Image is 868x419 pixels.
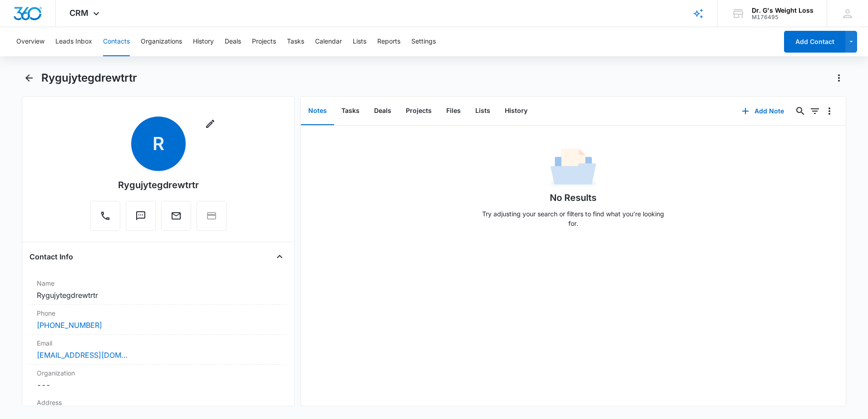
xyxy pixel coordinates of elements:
button: History [498,97,535,125]
button: Calendar [315,27,342,56]
button: Leads Inbox [55,27,92,56]
label: Address [37,398,280,407]
button: Reports [377,27,400,56]
button: Settings [411,27,436,56]
button: Close [272,249,287,264]
h4: Contact Info [30,251,73,262]
label: Phone [37,308,280,318]
button: Organizations [141,27,182,56]
div: Organization--- [30,365,287,394]
button: Tasks [334,97,367,125]
button: History [193,27,214,56]
a: [EMAIL_ADDRESS][DOMAIN_NAME] [37,350,128,361]
a: Call [90,215,120,223]
h1: No Results [550,191,597,205]
h1: Rygujytegdrewtrtr [41,71,137,85]
div: Rygujytegdrewtrtr [118,178,199,192]
button: Lists [468,97,498,125]
button: Text [126,201,156,231]
span: CRM [69,8,89,18]
label: Email [37,338,280,348]
div: Phone[PHONE_NUMBER] [30,305,287,335]
label: Name [37,278,280,288]
img: No Data [551,146,596,191]
button: Tasks [287,27,304,56]
button: Overview [16,27,44,56]
div: Email[EMAIL_ADDRESS][DOMAIN_NAME] [30,335,287,365]
a: [PHONE_NUMBER] [37,320,102,331]
button: Filters [808,104,822,118]
button: Add Note [733,100,793,122]
button: Files [439,97,468,125]
button: Lists [353,27,366,56]
button: Notes [301,97,334,125]
div: account name [752,7,814,14]
button: Actions [832,71,846,85]
button: Back [22,71,36,85]
div: account id [752,14,814,20]
dd: --- [37,380,280,390]
button: Projects [252,27,276,56]
p: Try adjusting your search or filters to find what you’re looking for. [478,209,669,228]
span: R [131,117,186,171]
label: Organization [37,368,280,378]
button: Deals [367,97,399,125]
button: Call [90,201,120,231]
dd: Rygujytegdrewtrtr [37,290,280,301]
button: Contacts [103,27,130,56]
button: Search... [793,104,808,118]
button: Overflow Menu [822,104,837,118]
a: Email [161,215,191,223]
div: NameRygujytegdrewtrtr [30,275,287,305]
button: Deals [225,27,241,56]
button: Email [161,201,191,231]
button: Add Contact [784,31,845,53]
button: Projects [399,97,439,125]
a: Text [126,215,156,223]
